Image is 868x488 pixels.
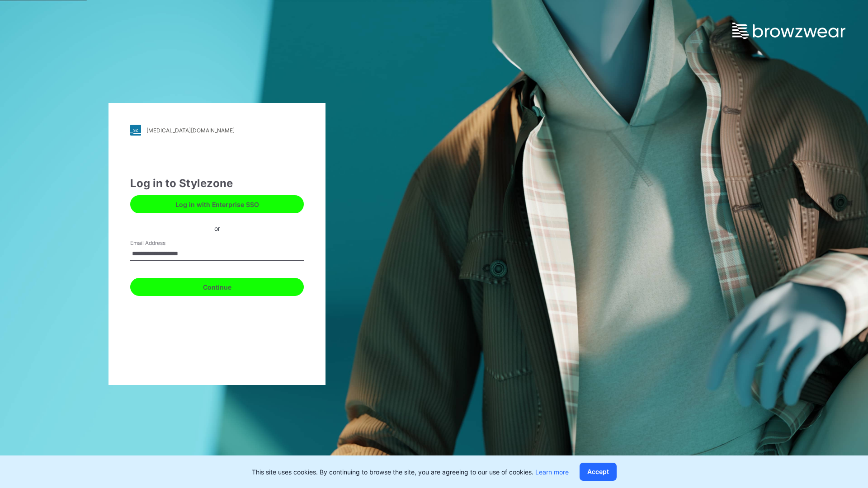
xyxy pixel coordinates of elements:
[130,195,304,213] button: Log in with Enterprise SSO
[207,223,227,233] div: or
[130,239,193,247] label: Email Address
[580,463,617,481] button: Accept
[130,278,304,296] button: Continue
[535,468,569,476] a: Learn more
[732,23,845,39] img: browzwear-logo.e42bd6dac1945053ebaf764b6aa21510.svg
[130,125,304,136] a: [MEDICAL_DATA][DOMAIN_NAME]
[252,467,569,477] p: This site uses cookies. By continuing to browse the site, you are agreeing to our use of cookies.
[146,127,235,134] div: [MEDICAL_DATA][DOMAIN_NAME]
[130,125,141,136] img: stylezone-logo.562084cfcfab977791bfbf7441f1a819.svg
[130,175,304,192] div: Log in to Stylezone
